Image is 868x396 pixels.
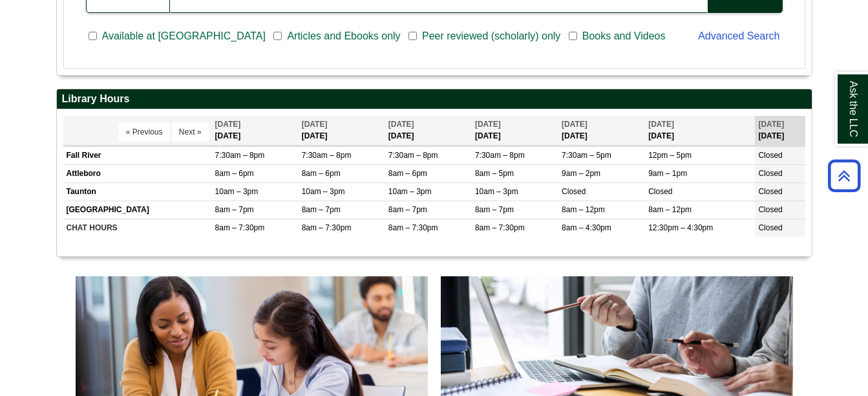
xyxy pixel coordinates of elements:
[758,151,782,160] span: Closed
[758,187,782,196] span: Closed
[388,223,438,232] span: 8am – 7:30pm
[562,205,605,214] span: 8am – 12pm
[215,205,254,214] span: 8am – 7pm
[648,187,672,196] span: Closed
[758,120,784,129] span: [DATE]
[119,122,170,142] button: « Previous
[172,122,209,142] button: Next »
[475,187,518,196] span: 10am – 3pm
[63,183,212,201] td: Taunton
[475,223,525,232] span: 8am – 7:30pm
[63,201,212,219] td: [GEOGRAPHIC_DATA]
[215,187,259,196] span: 10am – 3pm
[89,30,97,42] input: Available at [GEOGRAPHIC_DATA]
[475,120,501,129] span: [DATE]
[282,28,405,44] span: Articles and Ebooks only
[698,30,779,41] a: Advanced Search
[212,116,299,145] th: [DATE]
[823,167,865,184] a: Back to Top
[385,116,472,145] th: [DATE]
[302,187,345,196] span: 10am – 3pm
[562,120,587,129] span: [DATE]
[645,116,755,145] th: [DATE]
[472,116,558,145] th: [DATE]
[63,146,212,164] td: Fall River
[302,205,341,214] span: 8am – 7pm
[417,28,566,44] span: Peer reviewed (scholarly) only
[408,30,417,42] input: Peer reviewed (scholarly) only
[562,223,611,232] span: 8am – 4:30pm
[475,169,514,178] span: 8am – 5pm
[302,151,352,160] span: 7:30am – 8pm
[215,223,265,232] span: 8am – 7:30pm
[388,151,438,160] span: 7:30am – 8pm
[558,116,645,145] th: [DATE]
[302,169,341,178] span: 8am – 6pm
[215,120,241,129] span: [DATE]
[475,151,525,160] span: 7:30am – 8pm
[215,169,254,178] span: 8am – 6pm
[388,120,414,129] span: [DATE]
[302,223,352,232] span: 8am – 7:30pm
[63,219,212,237] td: CHAT HOURS
[755,116,805,145] th: [DATE]
[562,187,586,196] span: Closed
[388,205,427,214] span: 8am – 7pm
[648,120,674,129] span: [DATE]
[648,223,713,232] span: 12:30pm – 4:30pm
[97,28,271,44] span: Available at [GEOGRAPHIC_DATA]
[562,169,600,178] span: 9am – 2pm
[758,223,782,232] span: Closed
[648,151,692,160] span: 12pm – 5pm
[758,169,782,178] span: Closed
[273,30,282,42] input: Articles and Ebooks only
[758,205,782,214] span: Closed
[299,116,385,145] th: [DATE]
[388,169,427,178] span: 8am – 6pm
[577,28,671,44] span: Books and Videos
[215,151,265,160] span: 7:30am – 8pm
[569,30,577,42] input: Books and Videos
[302,120,328,129] span: [DATE]
[648,205,692,214] span: 8am – 12pm
[63,164,212,182] td: Attleboro
[562,151,611,160] span: 7:30am – 5pm
[57,89,812,109] h2: Library Hours
[648,169,687,178] span: 9am – 1pm
[388,187,432,196] span: 10am – 3pm
[475,205,514,214] span: 8am – 7pm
